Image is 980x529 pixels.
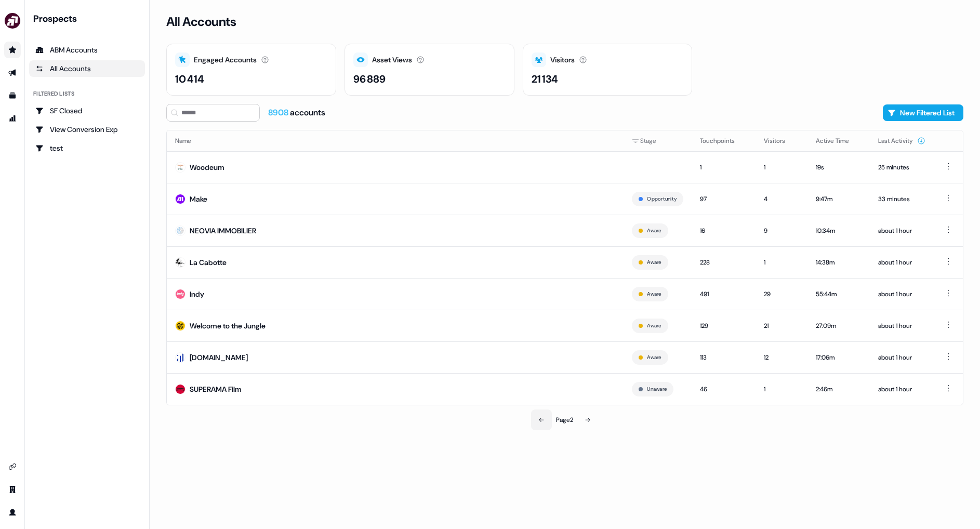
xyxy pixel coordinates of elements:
[647,226,661,235] button: Aware
[29,42,145,58] a: ABM Accounts
[29,60,145,77] a: All accounts
[816,384,862,394] div: 2:46m
[268,107,325,118] div: accounts
[4,458,21,475] a: Go to integrations
[878,194,925,204] div: 33 minutes
[35,105,139,116] div: SF Closed
[700,194,747,204] div: 97
[816,131,862,150] button: Active Time
[764,289,799,299] div: 29
[33,89,74,98] div: Filtered lists
[194,55,257,65] div: Engaged Accounts
[190,257,227,268] div: La Cabotte
[816,257,862,268] div: 14:38m
[700,352,747,363] div: 113
[878,384,925,394] div: about 1 hour
[190,321,266,331] div: Welcome to the Jungle
[29,140,145,156] a: Go to test
[647,289,661,299] button: Aware
[700,131,747,150] button: Touchpoints
[647,321,661,330] button: Aware
[647,353,661,362] button: Aware
[4,87,21,104] a: Go to templates
[190,194,207,204] div: Make
[190,289,204,299] div: Indy
[764,131,798,150] button: Visitors
[764,321,799,331] div: 21
[878,131,925,150] button: Last Activity
[700,321,747,331] div: 129
[4,64,21,81] a: Go to outbound experience
[353,71,386,87] div: 96 889
[190,226,256,236] div: NEOVIA IMMOBILIER
[700,226,747,236] div: 16
[532,71,558,87] div: 21 134
[175,71,204,87] div: 10 414
[764,384,799,394] div: 1
[35,124,139,135] div: View Conversion Exp
[878,352,925,363] div: about 1 hour
[4,481,21,498] a: Go to team
[35,45,139,55] div: ABM Accounts
[883,104,963,121] button: New Filtered List
[764,226,799,236] div: 9
[647,194,677,204] button: Opportunity
[4,110,21,127] a: Go to attribution
[816,352,862,363] div: 17:06m
[33,12,145,25] div: Prospects
[700,289,747,299] div: 491
[878,321,925,331] div: about 1 hour
[816,321,862,331] div: 27:09m
[647,258,661,267] button: Aware
[166,14,236,30] h3: All Accounts
[372,55,412,65] div: Asset Views
[816,226,862,236] div: 10:34m
[878,289,925,299] div: about 1 hour
[816,162,862,173] div: 19s
[632,136,683,146] div: Stage
[4,504,21,521] a: Go to profile
[35,63,139,74] div: All Accounts
[167,130,624,151] th: Name
[700,257,747,268] div: 228
[878,162,925,173] div: 25 minutes
[700,162,747,173] div: 1
[29,121,145,138] a: Go to View Conversion Exp
[35,143,139,153] div: test
[700,384,747,394] div: 46
[29,102,145,119] a: Go to SF Closed
[4,42,21,58] a: Go to prospects
[190,352,248,363] div: [DOMAIN_NAME]
[268,107,290,118] span: 8908
[550,55,575,65] div: Visitors
[816,194,862,204] div: 9:47m
[764,194,799,204] div: 4
[878,226,925,236] div: about 1 hour
[764,257,799,268] div: 1
[556,415,573,425] div: Page 2
[190,384,242,394] div: SUPERAMA Film
[190,162,224,173] div: Woodeum
[816,289,862,299] div: 55:44m
[647,385,667,394] button: Unaware
[764,352,799,363] div: 12
[764,162,799,173] div: 1
[878,257,925,268] div: about 1 hour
